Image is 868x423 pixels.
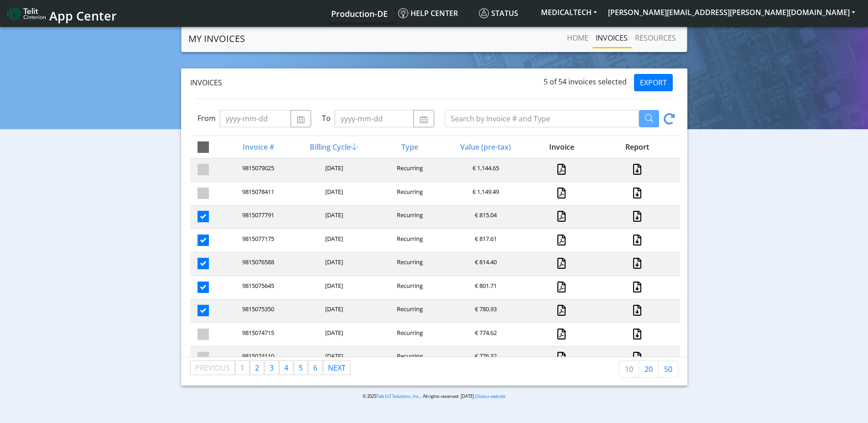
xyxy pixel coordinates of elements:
img: logo-telit-cinterion-gw-new.png [7,6,46,21]
span: 3 [270,363,274,373]
span: 2 [255,363,259,373]
div: € 774.62 [447,329,523,341]
button: MEDICALTECH [535,4,603,21]
div: 9815077175 [219,235,295,247]
div: [DATE] [295,211,371,223]
button: [PERSON_NAME][EMAIL_ADDRESS][PERSON_NAME][DOMAIN_NAME] [603,4,861,21]
div: € 780.93 [447,305,523,317]
div: 9815079025 [219,164,295,176]
div: [DATE] [295,258,371,270]
div: Recurring [371,282,447,294]
div: [DATE] [295,305,371,317]
div: Billing Cycle [295,141,371,152]
div: 9815074715 [219,329,295,341]
a: Help center [395,4,475,22]
span: 6 [313,363,317,373]
div: [DATE] [295,329,371,341]
span: Invoices [190,78,222,88]
div: [DATE] [295,282,371,294]
div: Recurring [371,211,447,223]
div: 9815075350 [219,305,295,317]
input: yyyy-mm-dd [334,110,414,127]
div: Report [598,141,674,152]
span: 5 [299,363,303,373]
div: € 817.61 [447,235,523,247]
div: € 814.40 [447,258,523,270]
div: Type [371,141,447,152]
a: INVOICES [592,29,631,47]
div: Value (pre-tax) [447,141,523,152]
div: 9815074110 [219,352,295,364]
input: yyyy-mm-dd [219,110,291,127]
div: Recurring [371,164,447,176]
div: € 1,144.65 [447,164,523,176]
div: [DATE] [295,188,371,200]
span: 1 [240,363,244,373]
img: calendar.svg [419,116,428,123]
span: Status [479,8,518,18]
div: [DATE] [295,235,371,247]
a: Next page [323,361,350,375]
div: Recurring [371,329,447,341]
span: App Center [49,7,117,24]
div: 9815075645 [219,282,295,294]
button: EXPORT [634,74,673,91]
label: From [198,113,216,124]
input: Search by Invoice # and Type [445,110,639,127]
div: € 801.71 [447,282,523,294]
div: [DATE] [295,164,371,176]
div: 9815077791 [219,211,295,223]
img: calendar.svg [296,116,305,123]
div: Recurring [371,305,447,317]
a: 50 [658,360,678,378]
div: Recurring [371,352,447,364]
span: 4 [284,363,288,373]
a: RESOURCES [631,29,680,47]
a: Status [475,4,535,22]
div: 9815078411 [219,188,295,200]
div: Invoice [523,141,598,152]
a: 20 [639,360,659,378]
div: € 776.32 [447,352,523,364]
span: Help center [398,8,458,18]
ul: Pagination [190,360,351,375]
a: Your current platform instance [331,4,387,22]
a: Home [563,29,592,47]
span: 5 of 54 invoices selected [544,77,627,87]
p: © 2025 . All rights reserved. [DATE] | [224,393,645,400]
div: 9815076588 [219,258,295,270]
img: knowledge.svg [398,8,408,18]
img: status.svg [479,8,489,18]
a: Status website [477,393,505,399]
a: Telit IoT Solutions, Inc. [376,393,421,399]
span: Previous [195,363,230,373]
a: App Center [7,4,115,23]
div: € 1,149.49 [447,188,523,200]
div: € 815.04 [447,211,523,223]
label: To [322,113,331,124]
div: Recurring [371,235,447,247]
div: [DATE] [295,352,371,364]
div: Recurring [371,188,447,200]
a: MY INVOICES [188,30,245,48]
div: Invoice # [219,141,295,152]
div: Recurring [371,258,447,270]
span: Production-DE [331,8,388,19]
